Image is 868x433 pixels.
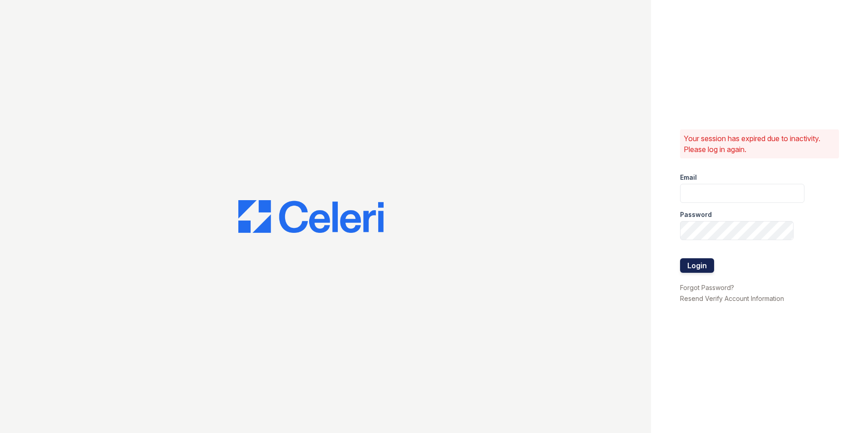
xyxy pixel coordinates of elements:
p: Your session has expired due to inactivity. Please log in again. [684,133,835,155]
button: Login [680,258,714,273]
a: Forgot Password? [680,284,734,291]
a: Resend Verify Account Information [680,295,784,302]
label: Email [680,173,697,182]
img: CE_Logo_Blue-a8612792a0a2168367f1c8372b55b34899dd931a85d93a1a3d3e32e68fde9ad4.png [238,200,384,233]
label: Password [680,210,712,219]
